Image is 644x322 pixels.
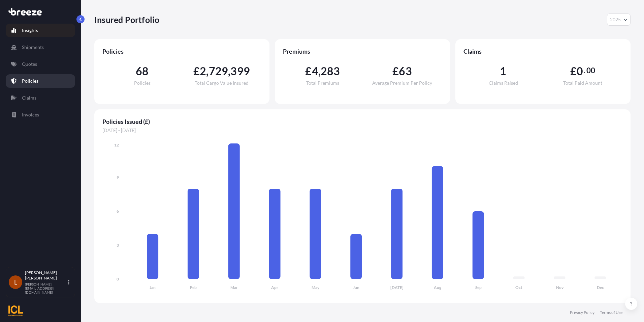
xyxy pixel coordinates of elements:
a: Terms of Use [600,310,622,315]
p: Insured Portfolio [94,14,159,25]
tspan: 3 [117,243,119,248]
a: Shipments [6,41,75,54]
span: . [584,68,585,73]
span: , [206,66,208,77]
p: Shipments [22,44,44,51]
tspan: [DATE] [390,285,404,290]
tspan: May [312,285,320,290]
tspan: Oct [515,285,522,290]
span: 2 [200,66,206,77]
tspan: Dec [597,285,604,290]
a: Invoices [6,108,75,122]
span: Total Paid Amount [563,81,602,85]
p: [PERSON_NAME][EMAIL_ADDRESS][DOMAIN_NAME] [25,282,67,294]
span: , [318,66,321,77]
span: Total Premiums [306,81,339,85]
tspan: Aug [434,285,442,290]
span: 1 [500,66,506,77]
a: Policies [6,74,75,88]
span: [DATE] - [DATE] [102,127,622,134]
tspan: Nov [556,285,564,290]
tspan: 6 [117,209,119,214]
a: Quotes [6,57,75,71]
p: Insights [22,27,38,34]
tspan: Mar [230,285,238,290]
p: Claims [22,95,36,101]
a: Insights [6,24,75,37]
button: Year Selector [607,14,631,26]
span: £ [570,66,577,77]
a: Claims [6,91,75,105]
span: Premiums [283,47,442,55]
span: Policies [102,47,261,55]
span: L [14,279,17,286]
span: 68 [136,66,149,77]
span: Claims [463,47,622,55]
span: Policies Issued (£) [102,117,622,126]
tspan: Sep [475,285,482,290]
span: 2025 [610,16,621,23]
p: Invoices [22,111,39,118]
span: Claims Raised [489,81,518,85]
tspan: Apr [271,285,278,290]
tspan: Feb [190,285,197,290]
p: [PERSON_NAME] [PERSON_NAME] [25,270,67,281]
p: Quotes [22,61,37,68]
span: 283 [321,66,340,77]
span: 00 [586,68,595,73]
span: 729 [209,66,228,77]
tspan: Jun [353,285,359,290]
a: Privacy Policy [570,310,594,315]
span: £ [392,66,399,77]
span: Policies [134,81,151,85]
tspan: 12 [114,142,119,147]
span: £ [193,66,200,77]
tspan: 0 [117,276,119,281]
span: Average Premium Per Policy [372,81,432,85]
span: 399 [230,66,250,77]
span: 4 [312,66,318,77]
img: organization-logo [8,305,23,316]
span: £ [305,66,312,77]
span: 63 [399,66,412,77]
span: Total Cargo Value Insured [195,81,249,85]
p: Policies [22,78,38,84]
span: , [228,66,230,77]
span: 0 [577,66,583,77]
tspan: Jan [150,285,156,290]
tspan: 9 [117,175,119,180]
